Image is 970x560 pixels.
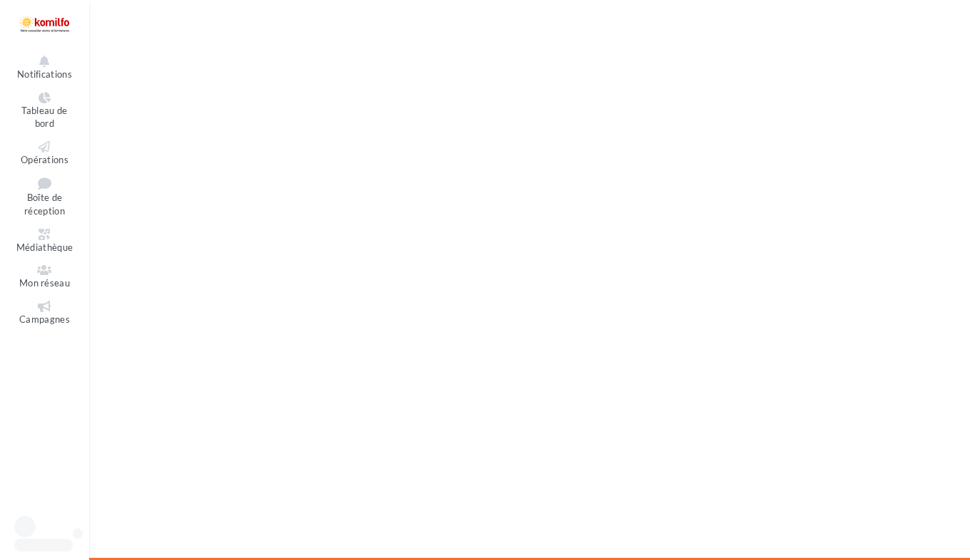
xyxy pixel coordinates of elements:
a: Campagnes [11,298,78,328]
span: Opérations [21,154,68,165]
a: Mon réseau [11,261,78,292]
span: Campagnes [19,313,70,325]
span: Mon réseau [19,277,70,289]
span: Médiathèque [16,242,73,253]
a: Boîte de réception [11,174,78,219]
a: Tableau de bord [11,89,78,133]
span: Boîte de réception [24,192,65,217]
span: Tableau de bord [21,105,67,130]
button: Notifications [11,53,78,83]
a: Opérations [11,138,78,169]
span: Notifications [17,68,72,80]
a: Médiathèque [11,226,78,256]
